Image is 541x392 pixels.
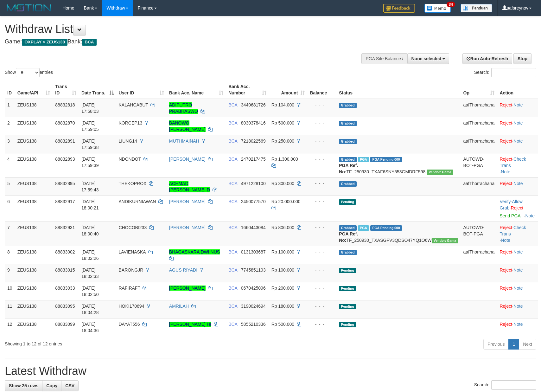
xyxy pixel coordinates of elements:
[271,138,294,144] span: Rp 250.000
[119,199,156,204] span: ANDIKURNIAWAN
[461,117,497,135] td: aafThorrachana
[271,322,294,327] span: Rp 500.000
[228,286,237,291] span: BCA
[500,199,522,210] a: Allow Grab
[228,322,237,327] span: BCA
[461,177,497,196] td: aafThorrachana
[383,4,415,13] img: Feedback.jpg
[81,120,99,132] span: [DATE] 17:59:05
[491,380,536,390] input: Search:
[81,225,99,236] span: [DATE] 18:00:40
[241,286,266,291] span: Copy 0670425096 to clipboard
[310,321,334,327] div: - - -
[500,199,522,210] span: ·
[500,157,512,162] a: Reject
[497,282,538,300] td: ·
[519,339,536,350] a: Next
[81,138,99,150] span: [DATE] 17:59:38
[461,81,497,99] th: Op: activate to sort column ascending
[81,102,99,114] span: [DATE] 17:58:03
[497,177,538,196] td: ·
[169,138,199,144] a: MUTHMAINAH
[81,304,99,315] span: [DATE] 18:04:28
[169,157,206,162] a: [PERSON_NAME]
[79,81,116,99] th: Date Trans.: activate to sort column descending
[501,169,510,174] a: Note
[500,304,512,309] a: Reject
[500,286,512,291] a: Reject
[42,380,61,391] a: Copy
[241,199,266,204] span: Copy 2450077570 to clipboard
[15,300,53,318] td: ZEUS138
[119,267,143,273] span: BARONGJR
[169,199,206,204] a: [PERSON_NAME]
[228,102,237,107] span: BCA
[15,81,53,99] th: Game/API: activate to sort column ascending
[310,120,334,126] div: - - -
[462,53,512,64] a: Run Auto-Refresh
[55,199,75,204] span: 88832917
[5,3,53,13] img: MOTION_logo.png
[5,99,15,117] td: 1
[310,267,334,273] div: - - -
[15,99,53,117] td: ZEUS138
[167,81,226,99] th: Bank Acc. Name: activate to sort column ascending
[228,199,237,204] span: BCA
[497,153,538,177] td: · ·
[241,138,266,144] span: Copy 7218022569 to clipboard
[432,238,458,243] span: Vendor URL: https://trx31.1velocity.biz
[228,138,237,144] span: BCA
[16,68,40,77] select: Showentries
[228,225,237,230] span: BCA
[5,23,354,35] h1: Withdraw List
[5,117,15,135] td: 2
[336,81,461,99] th: Status
[228,120,237,125] span: BCA
[370,157,402,162] span: PGA Pending
[55,304,75,309] span: 88833095
[307,81,336,99] th: Balance
[339,225,357,231] span: Grabbed
[241,267,266,273] span: Copy 7745851193 to clipboard
[271,304,294,309] span: Rp 180.000
[15,318,53,336] td: ZEUS138
[169,249,220,254] a: BHAGASKARA DWI NUS
[500,199,511,204] a: Verify
[15,177,53,196] td: ZEUS138
[5,300,15,318] td: 11
[474,380,536,390] label: Search:
[500,120,512,125] a: Reject
[310,224,334,231] div: - - -
[500,225,512,230] a: Reject
[310,156,334,162] div: - - -
[461,153,497,177] td: AUTOWD-BOT-PGA
[81,286,99,297] span: [DATE] 18:02:50
[310,198,334,205] div: - - -
[339,157,357,162] span: Grabbed
[169,120,206,132] a: BANOWO [PERSON_NAME]
[336,153,461,177] td: TF_250930_TXAF6SNY553GMDRF598I
[500,225,526,236] a: Check Trans
[241,304,266,309] span: Copy 3190024694 to clipboard
[339,304,356,309] span: Pending
[241,225,266,230] span: Copy 1660443084 to clipboard
[461,222,497,246] td: AUTOWD-BOT-PGA
[500,138,512,144] a: Reject
[81,181,99,192] span: [DATE] 17:59:43
[5,338,221,347] div: Showing 1 to 12 of 12 entries
[339,181,357,187] span: Grabbed
[169,322,211,327] a: [PERSON_NAME] HI
[339,231,358,243] b: PGA Ref. No:
[169,267,197,273] a: AGUS RIYADI
[55,102,75,107] span: 88832818
[55,181,75,186] span: 88832895
[310,285,334,291] div: - - -
[228,157,237,162] span: BCA
[119,322,140,327] span: DAYAT556
[15,246,53,264] td: ZEUS138
[55,322,75,327] span: 88833099
[119,157,141,162] span: NDONDOT
[116,81,167,99] th: User ID: activate to sort column ascending
[497,81,538,99] th: Action
[500,181,512,186] a: Reject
